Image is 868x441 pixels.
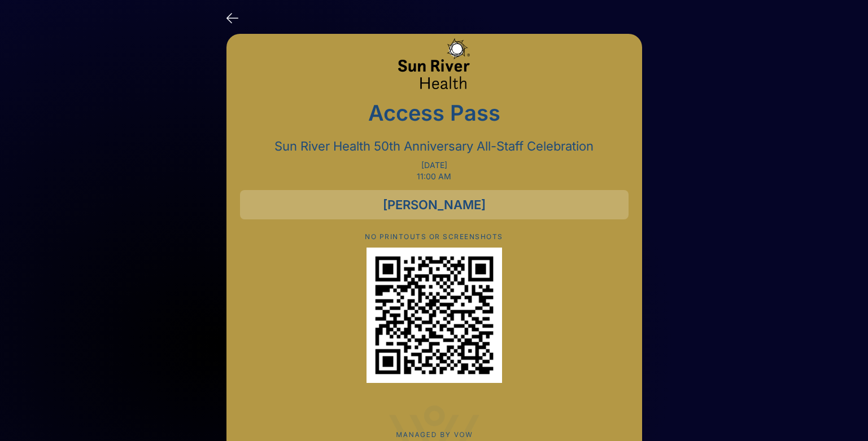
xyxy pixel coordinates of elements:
div: [PERSON_NAME] [240,190,629,219]
p: 11:00 AM [240,172,629,181]
p: Sun River Health 50th Anniversary All-Staff Celebration [240,138,629,154]
p: [DATE] [240,161,629,170]
div: QR Code [367,248,502,383]
p: Access Pass [240,96,629,129]
p: NO PRINTOUTS OR SCREENSHOTS [240,233,629,241]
